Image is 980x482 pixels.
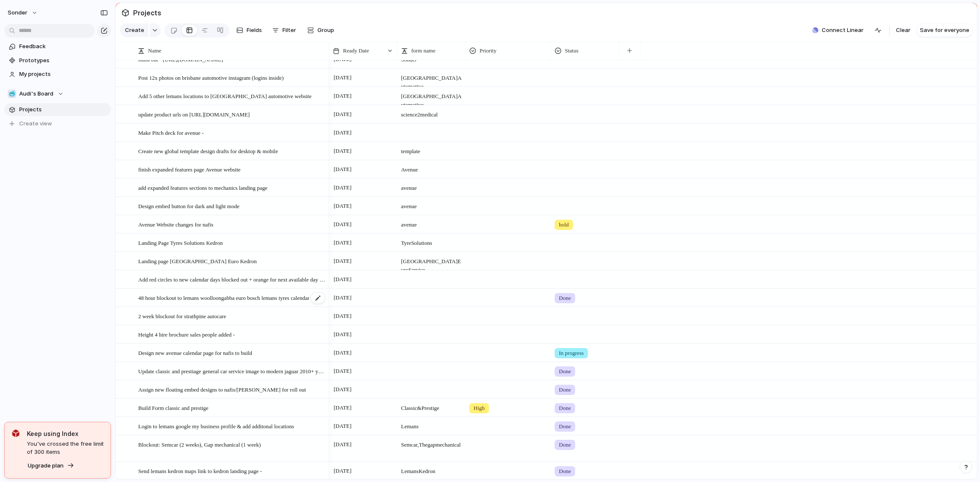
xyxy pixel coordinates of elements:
a: Prototypes [4,54,111,67]
span: Fields [247,26,262,35]
span: My projects [19,70,108,78]
span: [DATE] [332,366,354,376]
span: [DATE] [332,421,354,431]
button: Create [120,23,148,37]
span: Blockout: Semcar (2 weeks), Gap mechanical (1 week) [138,439,261,449]
span: [GEOGRAPHIC_DATA] Euro Service [398,253,465,274]
span: [DATE] [332,91,354,101]
span: Login to lemans google my business profile & add additonal locations [138,421,294,431]
button: Connect Linear [809,24,867,37]
span: Create [125,26,144,35]
span: [DATE] [332,384,354,395]
button: Upgrade plan [25,460,77,472]
span: Design new avenue calendar page for nafis to build [138,348,252,357]
span: Build Form classic and prestige [138,403,209,412]
span: Priority [480,46,497,55]
span: Height 4 hire brochure sales people added - [138,329,235,339]
span: Status [565,46,579,55]
span: Make Pitch deck for avenue - [138,128,204,137]
span: Keep using Index [27,429,104,438]
span: Group [317,26,334,35]
span: Add red circles to new calendar days blocked out + orange for next available day & green for the ... [138,274,326,284]
span: [DATE] [332,256,354,266]
span: Done [559,441,571,449]
span: Tyre Solutions [398,234,465,247]
span: Prototypes [19,56,108,65]
button: Create view [4,117,111,130]
span: Projects [131,5,163,20]
span: Create view [19,119,52,128]
span: 2 week blockout for strathpine autocare [138,311,226,321]
span: Done [559,367,571,376]
button: Save for everyone [916,23,973,37]
span: update product urls on [URL][DOMAIN_NAME] [138,109,250,119]
span: Done [559,422,571,431]
span: You've crossed the free limit of 300 items [27,440,104,456]
span: [DATE] [332,128,354,138]
span: [DATE] [332,164,354,174]
span: Landing page [GEOGRAPHIC_DATA] Euro Kedron [138,256,257,266]
span: Assign new floating embed designs to nafis/[PERSON_NAME] for roll out [138,384,306,394]
span: [DATE] [332,311,354,321]
span: Save for everyone [920,26,969,35]
span: Landing Page Tyres Solutions Kedron [138,238,223,247]
span: Avenue Website changes for nafis [138,219,213,229]
button: sonder [4,6,42,20]
span: In progress [559,349,584,357]
button: Clear [893,23,914,37]
span: template [398,142,465,156]
span: Design embed button for dark and light mode [138,201,239,211]
span: [DATE] [332,466,354,476]
span: Done [559,294,571,302]
span: Done [559,404,571,412]
span: [DATE] [332,73,354,83]
span: 48 hour blockout to lemans woolloongabba euro bosch lemans tyres calendar [138,293,309,302]
span: [DATE] [332,403,354,413]
span: Connect Linear [822,26,864,35]
span: Filter [282,26,296,35]
span: avenue [398,179,465,192]
span: sonder [8,9,27,17]
span: avenue [398,216,465,229]
span: Lemans [398,418,465,431]
span: hold [559,221,569,229]
span: Done [559,467,571,476]
span: [DATE] [332,219,354,229]
span: Classic & Prestige [398,399,465,412]
span: avenue [398,197,465,211]
span: Send lemans kedron maps link to kedron landing page - [138,466,262,476]
span: [DATE] [332,109,354,119]
a: Feedback [4,40,111,53]
span: Avenue [398,161,465,174]
span: Update classic and prestiage general car service image to modern jaguar 2010+ year change side ba... [138,366,326,376]
span: Add 5 other lemans locations to [GEOGRAPHIC_DATA] automotive website [138,91,311,101]
span: Post 12x photos on brisbane automotive instagram (logins inside) [138,73,284,82]
span: Lemans Kedron [398,462,465,476]
span: [DATE] [332,348,354,358]
span: [DATE] [332,329,354,340]
a: My projects [4,68,111,81]
span: High [474,404,485,412]
span: [DATE] [332,183,354,193]
div: 🥶 [8,90,16,98]
span: [GEOGRAPHIC_DATA] Automotive [398,69,465,91]
span: Projects [19,105,108,114]
span: form name [411,46,436,55]
span: finish expanded features page Avenue website [138,164,241,174]
span: [DATE] [332,238,354,248]
span: Audi's Board [19,90,53,98]
span: [DATE] [332,274,354,285]
button: 🥶Audi's Board [4,87,111,100]
span: Semcar, The gap mechanical [398,436,465,449]
span: [DATE] [332,439,354,450]
span: Upgrade plan [28,462,64,470]
span: add expanded features sections to mechanics landing page [138,183,268,192]
span: science 2 medical [398,106,465,119]
span: [DATE] [332,201,354,211]
button: Group [303,23,338,37]
span: Clear [896,26,910,35]
span: Ready Date [343,46,369,55]
span: Feedback [19,42,108,51]
span: Name [148,46,161,55]
span: Create new global template design drafts for desktop & mobile [138,146,278,156]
